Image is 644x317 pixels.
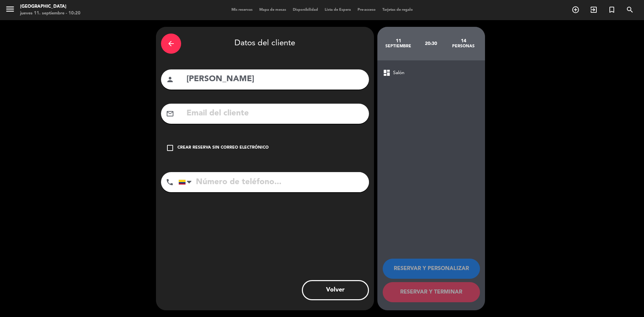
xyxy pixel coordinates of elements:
i: check_box_outline_blank [166,144,174,152]
input: Número de teléfono... [178,172,369,192]
div: jueves 11. septiembre - 10:20 [20,10,80,17]
i: mail_outline [166,110,174,118]
span: Disponibilidad [289,8,321,12]
button: Volver [302,280,369,300]
div: 20:30 [415,32,447,55]
span: Tarjetas de regalo [379,8,416,12]
input: Nombre del cliente [186,72,364,86]
i: exit_to_app [590,6,598,14]
input: Email del cliente [186,107,364,120]
i: add_circle_outline [572,6,580,14]
span: Mapa de mesas [256,8,289,12]
div: 14 [447,38,480,44]
i: phone [166,178,174,186]
span: Mis reservas [228,8,256,12]
div: septiembre [382,44,415,49]
div: [GEOGRAPHIC_DATA] [20,3,80,10]
div: Colombia: +57 [179,172,194,192]
div: 11 [382,38,415,44]
i: turned_in_not [608,6,616,14]
button: RESERVAR Y PERSONALIZAR [383,259,480,279]
span: dashboard [383,69,391,77]
div: Datos del cliente [161,32,369,55]
div: personas [447,44,480,49]
i: arrow_back [167,40,175,48]
i: search [626,6,634,14]
span: Pre-acceso [354,8,379,12]
i: person [166,75,174,84]
span: Lista de Espera [321,8,354,12]
div: Crear reserva sin correo electrónico [177,145,269,151]
i: menu [5,4,15,14]
span: Salón [393,69,405,77]
button: RESERVAR Y TERMINAR [383,282,480,302]
button: menu [5,4,15,16]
